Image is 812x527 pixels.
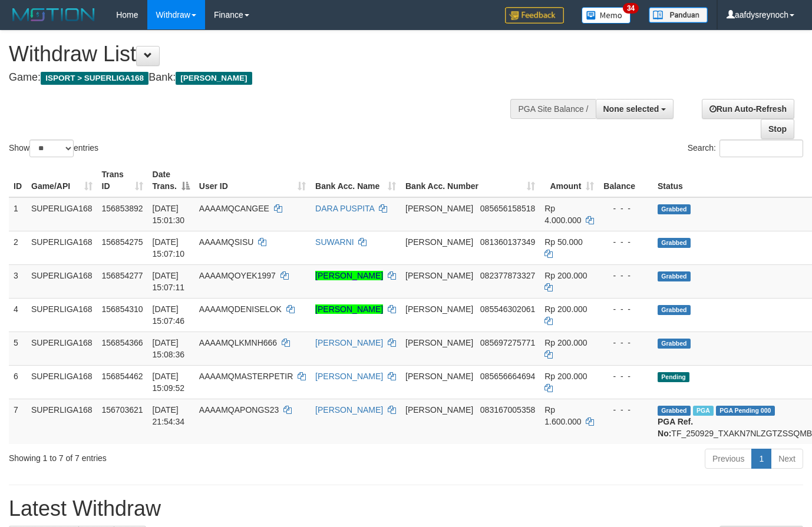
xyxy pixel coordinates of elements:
[199,271,276,280] span: AAAAMQOYEK1997
[315,338,383,347] a: [PERSON_NAME]
[153,405,185,426] span: [DATE] 21:54:34
[9,6,98,24] img: MOTION_logo.png
[153,271,185,292] span: [DATE] 15:07:11
[544,204,581,225] span: Rp 4.000.000
[719,140,803,157] input: Search:
[544,237,583,247] span: Rp 50.000
[27,231,97,264] td: SUPERLIGA168
[480,204,535,213] span: Copy 085656158518 to clipboard
[405,271,473,280] span: [PERSON_NAME]
[603,203,648,214] div: - - -
[649,7,708,23] img: panduan.png
[27,365,97,399] td: SUPERLIGA168
[544,271,587,280] span: Rp 200.000
[405,204,473,213] span: [PERSON_NAME]
[102,372,143,381] span: 156854462
[41,72,148,85] span: ISPORT > SUPERLIGA168
[315,405,383,415] a: [PERSON_NAME]
[153,204,185,225] span: [DATE] 15:01:30
[658,305,691,315] span: Grabbed
[751,449,771,469] a: 1
[544,338,587,347] span: Rp 200.000
[27,399,97,444] td: SUPERLIGA168
[480,304,535,314] span: Copy 085546302061 to clipboard
[153,237,185,258] span: [DATE] 15:07:10
[480,237,535,247] span: Copy 081360137349 to clipboard
[658,204,691,214] span: Grabbed
[658,417,693,438] b: PGA Ref. No:
[27,164,97,197] th: Game/API: activate to sort column ascending
[9,197,27,231] td: 1
[623,3,639,14] span: 34
[480,372,535,381] span: Copy 085656664694 to clipboard
[544,304,587,314] span: Rp 200.000
[603,370,648,382] div: - - -
[9,332,27,365] td: 5
[9,298,27,332] td: 4
[27,264,97,298] td: SUPERLIGA168
[199,237,254,247] span: AAAAMQSISU
[9,72,530,84] h4: Game: Bank:
[480,405,535,415] span: Copy 083167005358 to clipboard
[315,271,383,280] a: [PERSON_NAME]
[27,197,97,231] td: SUPERLIGA168
[97,164,148,197] th: Trans ID: activate to sort column ascending
[9,448,329,464] div: Showing 1 to 7 of 7 entries
[540,164,599,197] th: Amount: activate to sort column ascending
[29,140,74,157] select: Showentries
[658,406,691,416] span: Grabbed
[9,264,27,298] td: 3
[315,304,383,314] a: [PERSON_NAME]
[102,304,143,314] span: 156854310
[315,237,354,247] a: SUWARNI
[603,337,648,349] div: - - -
[702,99,794,119] a: Run Auto-Refresh
[199,204,269,213] span: AAAAMQCANGEE
[194,164,311,197] th: User ID: activate to sort column ascending
[176,72,252,85] span: [PERSON_NAME]
[480,271,535,280] span: Copy 082377873327 to clipboard
[603,236,648,248] div: - - -
[510,99,595,119] div: PGA Site Balance /
[199,304,282,314] span: AAAAMQDENISELOK
[505,7,564,24] img: Feedback.jpg
[658,339,691,349] span: Grabbed
[199,405,279,415] span: AAAAMQAPONGS23
[480,338,535,347] span: Copy 085697275771 to clipboard
[596,99,674,119] button: None selected
[27,298,97,332] td: SUPERLIGA168
[148,164,194,197] th: Date Trans.: activate to sort column descending
[599,164,653,197] th: Balance
[705,449,752,469] a: Previous
[658,271,691,281] span: Grabbed
[582,7,631,24] img: Button%20Memo.svg
[153,372,185,393] span: [DATE] 15:09:52
[102,405,143,415] span: 156703621
[405,405,473,415] span: [PERSON_NAME]
[153,304,185,326] span: [DATE] 15:07:46
[405,304,473,314] span: [PERSON_NAME]
[603,404,648,416] div: - - -
[688,140,803,157] label: Search:
[9,365,27,399] td: 6
[315,204,374,213] a: DARA PUSPITA
[658,238,691,248] span: Grabbed
[199,338,277,347] span: AAAAMQLKMNH666
[102,271,143,280] span: 156854277
[153,338,185,359] span: [DATE] 15:08:36
[658,372,689,382] span: Pending
[27,332,97,365] td: SUPERLIGA168
[405,237,473,247] span: [PERSON_NAME]
[102,237,143,247] span: 156854275
[102,204,143,213] span: 156853892
[603,104,659,114] span: None selected
[9,140,98,157] label: Show entries
[9,42,530,66] h1: Withdraw List
[102,338,143,347] span: 156854366
[603,303,648,315] div: - - -
[544,405,581,426] span: Rp 1.600.000
[693,406,714,416] span: Marked by aafchhiseyha
[199,372,293,381] span: AAAAMQMASTERPETIR
[405,338,473,347] span: [PERSON_NAME]
[9,497,803,521] h1: Latest Withdraw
